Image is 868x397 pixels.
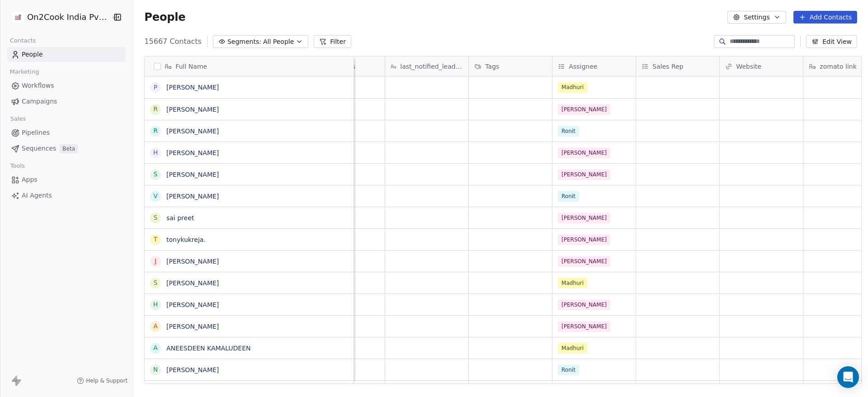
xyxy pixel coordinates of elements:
[166,128,219,135] a: [PERSON_NAME]
[385,57,468,76] div: last_notified_lead_status
[166,323,219,330] a: [PERSON_NAME]
[60,144,78,153] span: Beta
[166,258,219,265] a: [PERSON_NAME]
[227,37,261,47] span: Segments:
[558,234,610,245] span: [PERSON_NAME]
[558,343,587,354] span: Madhuri
[552,57,636,76] div: Assignee
[558,126,579,137] span: Ronit
[166,149,219,156] a: [PERSON_NAME]
[154,191,158,201] div: V
[144,10,185,24] span: People
[166,366,219,373] a: [PERSON_NAME]
[820,62,856,71] span: zomato link
[793,11,857,24] button: Add Contacts
[558,364,579,375] span: Ronit
[6,112,30,126] span: Sales
[77,377,127,384] a: Help & Support
[652,62,683,71] span: Sales Rep
[154,321,158,331] div: a
[154,235,158,244] div: t
[153,126,158,136] div: R
[13,12,24,23] img: on2cook%20logo-04%20copy.jpg
[166,236,206,243] a: tonykukreja.
[727,11,786,24] button: Settings
[22,191,52,200] span: AI Agents
[7,78,126,93] a: Workflows
[558,104,610,115] span: [PERSON_NAME]
[154,213,158,222] div: s
[166,301,219,308] a: [PERSON_NAME]
[558,213,610,223] span: [PERSON_NAME]
[7,188,126,203] a: AI Agents
[153,104,158,114] div: R
[736,62,761,71] span: Website
[720,57,803,76] div: Website
[6,34,40,47] span: Contacts
[166,171,219,178] a: [PERSON_NAME]
[7,125,126,140] a: Pipelines
[400,62,463,71] span: last_notified_lead_status
[837,366,859,388] div: Open Intercom Messenger
[7,172,126,187] a: Apps
[7,47,126,62] a: People
[636,57,719,76] div: Sales Rep
[27,11,109,23] span: On2Cook India Pvt. Ltd.
[558,82,587,93] span: Madhuri
[145,76,354,384] div: grid
[153,148,158,157] div: H
[155,256,156,266] div: J
[314,35,351,48] button: Filter
[806,35,857,48] button: Edit View
[263,37,294,47] span: All People
[153,300,158,309] div: H
[558,299,610,310] span: [PERSON_NAME]
[145,57,354,76] div: Full Name
[558,191,579,202] span: Ronit
[154,278,158,288] div: S
[22,81,54,90] span: Workflows
[166,279,219,287] a: [PERSON_NAME]
[175,62,207,71] span: Full Name
[144,36,202,47] span: 15667 Contacts
[469,57,552,76] div: Tags
[558,169,610,180] span: [PERSON_NAME]
[7,94,126,109] a: Campaigns
[11,9,105,25] button: On2Cook India Pvt. Ltd.
[22,175,38,184] span: Apps
[558,256,610,267] span: [PERSON_NAME]
[166,345,250,352] a: ANEESDEEN KAMALUDEEN
[6,65,43,79] span: Marketing
[153,365,158,374] div: N
[7,141,126,156] a: SequencesBeta
[154,170,158,179] div: S
[154,343,158,353] div: A
[154,83,157,92] div: P
[22,50,43,59] span: People
[166,84,219,91] a: [PERSON_NAME]
[485,62,499,71] span: Tags
[86,377,127,384] span: Help & Support
[166,214,194,222] a: sai preet
[6,159,28,173] span: Tools
[22,144,56,153] span: Sequences
[22,97,57,106] span: Campaigns
[558,321,610,332] span: [PERSON_NAME]
[22,128,50,137] span: Pipelines
[166,106,219,113] a: [PERSON_NAME]
[569,62,597,71] span: Assignee
[558,147,610,158] span: [PERSON_NAME]
[558,278,587,288] span: Madhuri
[166,193,219,200] a: [PERSON_NAME]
